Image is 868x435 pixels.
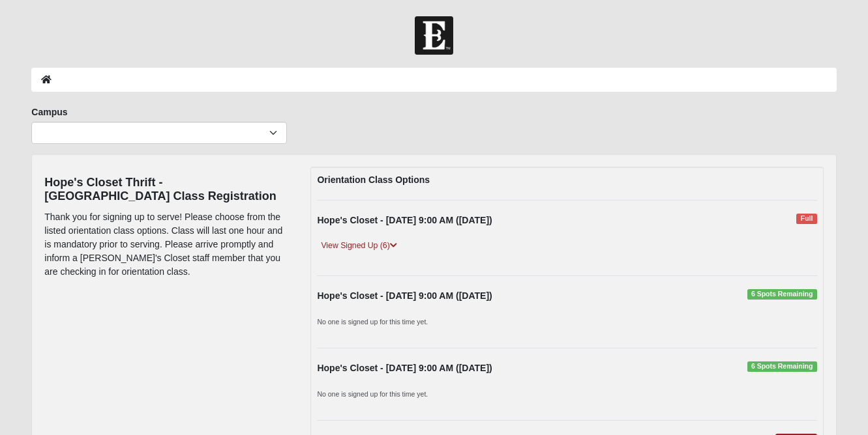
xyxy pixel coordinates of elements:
[317,215,492,225] strong: Hope's Closet - [DATE] 9:00 AM ([DATE])
[317,363,492,373] strong: Hope's Closet - [DATE] 9:00 AM ([DATE])
[796,214,816,224] span: Full
[317,175,430,185] strong: Orientation Class Options
[44,176,291,204] h4: Hope's Closet Thrift - [GEOGRAPHIC_DATA] Class Registration
[317,290,492,301] strong: Hope's Closet - [DATE] 9:00 AM ([DATE])
[31,105,67,119] label: Campus
[44,210,291,279] p: Thank you for signing up to serve! Please choose from the listed orientation class options. Class...
[747,361,817,372] span: 6 Spots Remaining
[317,239,400,253] a: View Signed Up (6)
[317,390,428,398] small: No one is signed up for this time yet.
[747,289,817,300] span: 6 Spots Remaining
[317,318,428,326] small: No one is signed up for this time yet.
[415,16,453,55] img: Church of Eleven22 Logo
